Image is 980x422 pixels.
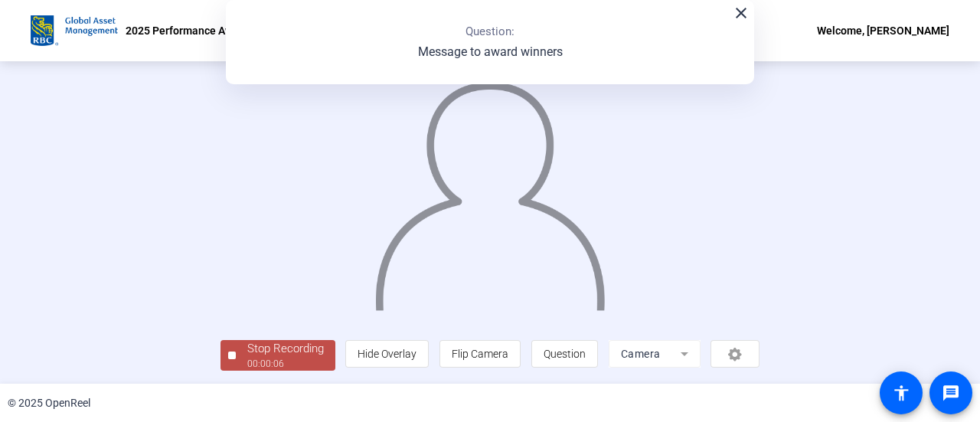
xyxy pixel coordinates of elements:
[544,348,586,360] span: Question
[358,348,416,360] span: Hide Overlay
[126,21,279,40] p: 2025 Performance Awards Gala
[531,340,598,368] button: Question
[31,15,118,46] img: OpenReel logo
[817,21,949,40] div: Welcome, [PERSON_NAME]
[345,340,429,368] button: Hide Overlay
[892,384,910,402] mat-icon: accessibility
[465,23,514,41] p: Question:
[439,340,521,368] button: Flip Camera
[247,357,324,371] div: 00:00:06
[418,43,563,61] p: Message to award winners
[452,348,508,360] span: Flip Camera
[374,67,607,310] img: overlay
[8,395,90,411] div: © 2025 OpenReel
[247,340,324,358] div: Stop Recording
[220,340,335,371] button: Stop Recording00:00:06
[942,384,960,402] mat-icon: message
[732,4,750,22] mat-icon: close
